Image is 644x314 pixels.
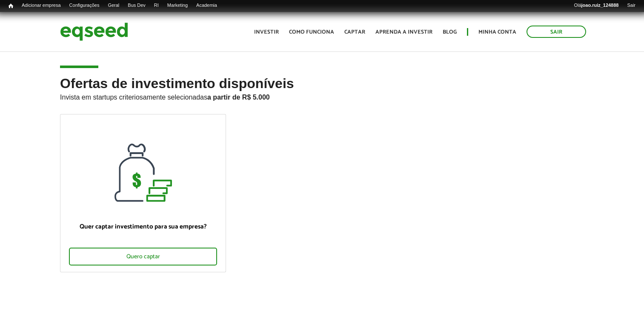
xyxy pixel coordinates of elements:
a: Bus Dev [123,2,150,9]
a: Blog [443,29,457,35]
strong: a partir de R$ 5.000 [207,94,270,101]
a: Adicionar empresa [17,2,65,9]
a: Academia [192,2,221,9]
a: Geral [103,2,123,9]
a: Início [4,2,17,10]
p: Quer captar investimento para sua empresa? [69,223,217,231]
div: Quero captar [69,248,217,265]
a: Como funciona [289,29,334,35]
a: Minha conta [478,29,516,35]
a: Sair [527,26,586,38]
p: Invista em startups criteriosamente selecionadas [60,91,584,101]
a: Sair [623,2,640,9]
h2: Ofertas de investimento disponíveis [60,76,584,114]
a: Olájoao.ruiz_124888 [570,2,623,9]
a: Marketing [163,2,192,9]
a: Aprenda a investir [375,29,432,35]
a: Configurações [65,2,104,9]
span: Início [9,3,13,9]
img: EqSeed [60,20,128,43]
a: Quer captar investimento para sua empresa? Quero captar [60,114,226,272]
a: Captar [344,29,365,35]
a: Investir [254,29,279,35]
a: RI [150,2,163,9]
strong: joao.ruiz_124888 [581,3,619,8]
